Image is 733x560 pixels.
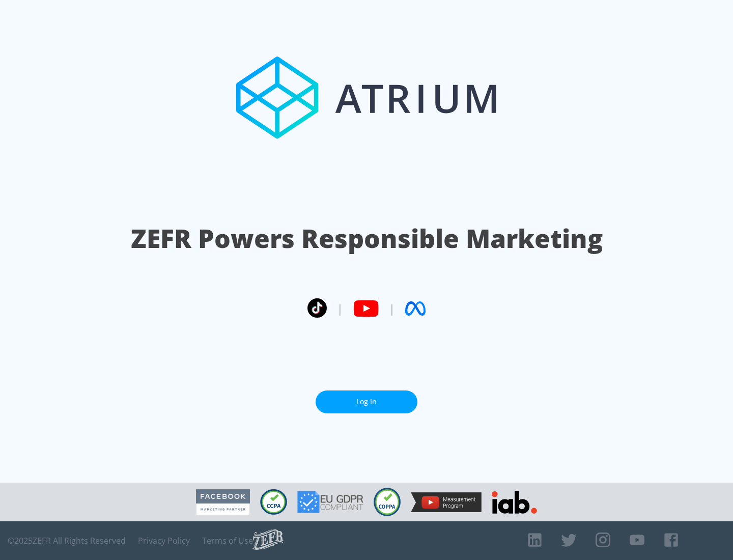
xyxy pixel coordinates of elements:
a: Privacy Policy [138,536,190,546]
img: Facebook Marketing Partner [196,489,250,515]
img: IAB [492,491,537,514]
a: Log In [316,390,417,413]
img: CCPA Compliant [260,489,287,515]
span: © 2025 ZEFR All Rights Reserved [8,536,126,546]
img: COPPA Compliant [374,488,401,516]
h1: ZEFR Powers Responsible Marketing [131,221,603,256]
img: GDPR Compliant [297,491,363,513]
span: | [337,301,343,316]
span: | [389,301,395,316]
a: Terms of Use [202,536,253,546]
img: YouTube Measurement Program [411,492,482,512]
